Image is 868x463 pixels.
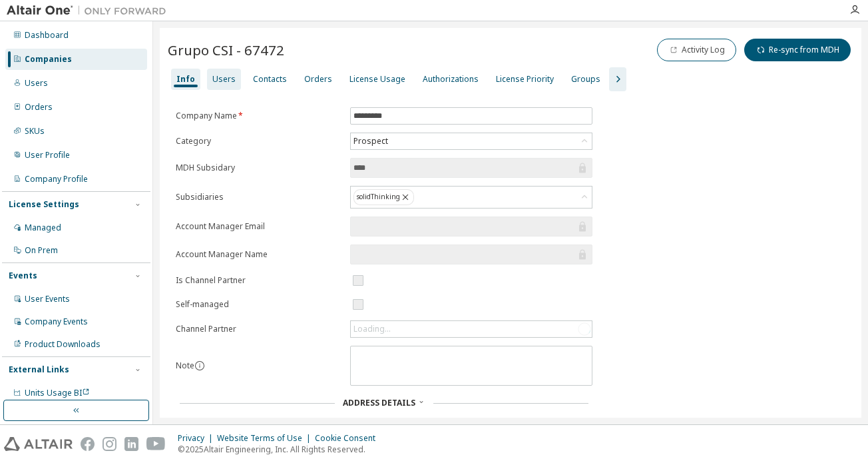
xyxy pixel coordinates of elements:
div: Prospect [351,133,592,149]
div: Companies [25,54,72,65]
div: Dashboard [25,30,69,41]
label: Account Manager Email [176,221,342,232]
div: Company Profile [25,174,88,185]
img: instagram.svg [103,437,116,451]
div: License Priority [496,74,554,85]
div: Loading... [351,321,592,337]
div: On Prem [25,245,58,256]
div: solidThinking [353,189,414,205]
span: Units Usage BI [25,387,90,398]
label: Account Manager Name [176,249,342,260]
div: SKUs [25,126,45,137]
img: facebook.svg [81,437,95,451]
div: License Settings [9,199,79,210]
div: Privacy [178,433,217,444]
div: Events [9,270,37,281]
img: linkedin.svg [124,437,138,451]
button: Activity Log [657,39,736,61]
div: Authorizations [423,74,479,85]
div: solidThinking [351,187,592,208]
div: Orders [25,102,53,113]
div: User Profile [25,150,70,161]
label: Category [176,136,342,147]
span: Grupo CSI - 67472 [168,41,284,59]
img: altair_logo.svg [4,437,73,451]
label: Self-managed [176,299,342,310]
div: Info [176,74,195,85]
img: Altair One [7,4,173,17]
div: Cookie Consent [315,433,383,444]
label: Channel Partner [176,324,342,334]
img: youtube.svg [146,437,166,451]
div: Managed [25,223,61,233]
label: Note [176,360,194,371]
div: User Events [25,294,70,304]
label: Company Name [176,111,342,121]
div: Prospect [351,134,390,149]
div: Company Events [25,316,88,327]
button: Re-sync from MDH [744,39,851,61]
div: Product Downloads [25,339,101,350]
div: Users [25,78,48,89]
p: © 2025 Altair Engineering, Inc. All Rights Reserved. [178,444,383,455]
button: information [194,360,205,371]
label: Subsidiaries [176,192,342,203]
div: Loading... [353,324,391,334]
label: MDH Subsidary [176,163,342,173]
label: Is Channel Partner [176,275,342,286]
div: License Usage [349,74,405,85]
div: Orders [304,74,332,85]
div: External Links [9,364,69,375]
div: Groups [571,74,600,85]
div: Website Terms of Use [217,433,315,444]
div: Users [212,74,236,85]
span: Address Details [343,397,415,408]
div: Contacts [253,74,287,85]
